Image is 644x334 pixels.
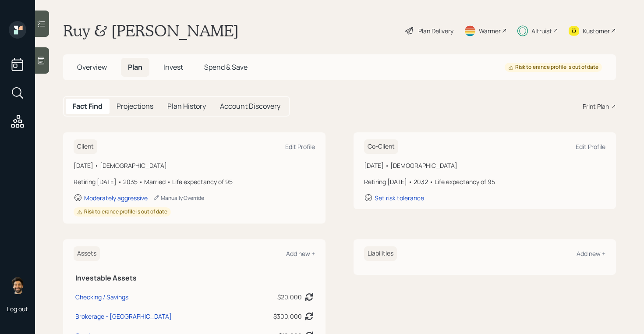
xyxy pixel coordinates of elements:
span: Overview [77,62,107,72]
div: Brokerage - [GEOGRAPHIC_DATA] [75,312,172,321]
div: Edit Profile [576,142,605,151]
div: Moderately aggressive [84,194,148,202]
div: Checking / Savings [75,292,128,302]
div: $20,000 [277,292,302,302]
div: Risk tolerance profile is out of date [77,208,167,216]
div: Add new + [286,249,315,258]
div: Retiring [DATE] • 2035 • Married • Life expectancy of 95 [74,177,315,186]
div: Log out [7,305,28,313]
div: Risk tolerance profile is out of date [508,64,598,71]
div: Plan Delivery [418,26,453,36]
h6: Liabilities [364,246,397,261]
div: Edit Profile [285,142,315,151]
span: Invest [163,62,183,72]
div: Manually Override [153,194,204,202]
h5: Projections [117,102,153,110]
h6: Client [74,139,97,154]
div: Add new + [577,249,605,258]
img: eric-schwartz-headshot.png [9,277,26,294]
div: $300,000 [273,312,302,321]
h5: Account Discovery [220,102,280,110]
h5: Fact Find [73,102,103,110]
div: Altruist [531,26,552,36]
span: Spend & Save [204,62,248,72]
h1: Ruy & [PERSON_NAME] [63,21,239,40]
div: [DATE] • [DEMOGRAPHIC_DATA] [74,161,315,170]
h6: Co-Client [364,139,398,154]
div: Set risk tolerance [375,194,424,202]
h5: Investable Assets [75,274,313,282]
div: Print Plan [583,102,609,111]
div: Warmer [479,26,501,36]
h6: Assets [74,246,100,261]
span: Plan [128,62,142,72]
div: Kustomer [583,26,610,36]
div: Retiring [DATE] • 2032 • Life expectancy of 95 [364,177,605,186]
h5: Plan History [167,102,206,110]
div: [DATE] • [DEMOGRAPHIC_DATA] [364,161,605,170]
